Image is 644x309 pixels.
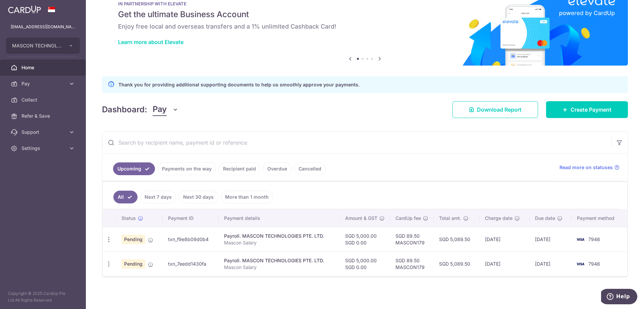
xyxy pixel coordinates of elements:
[480,227,530,252] td: [DATE]
[546,101,628,118] a: Create Payment
[219,209,340,227] th: Payment details
[221,191,273,203] a: More than 1 month
[452,101,538,118] a: Download Report
[163,252,219,276] td: txn_7eedd1430fa
[102,132,611,153] input: Search by recipient name, payment id or reference
[224,264,334,271] p: Mascon Salary
[163,227,219,252] td: txn_f9e8b09d0b4
[12,42,62,49] span: MASCON TECHNOLOGIES PTE. LTD.
[21,113,66,119] span: Refer & Save
[11,24,75,30] p: [EMAIL_ADDRESS][DOMAIN_NAME]
[477,106,522,114] span: Download Report
[21,145,66,152] span: Settings
[113,162,155,175] a: Upcoming
[118,81,360,89] p: Thank you for providing additional supporting documents to help us smoothly approve your payments.
[559,164,620,171] a: Read more on statuses
[574,260,587,268] img: Bank Card
[113,191,138,203] a: All
[571,106,611,114] span: Create Payment
[102,104,147,116] h4: Dashboard:
[572,209,627,227] th: Payment method
[395,215,421,222] span: CardUp fee
[390,227,434,252] td: SGD 89.50 MASCON179
[179,191,218,203] a: Next 30 days
[21,96,66,103] span: Collect
[530,252,572,276] td: [DATE]
[6,38,80,54] button: MASCON TECHNOLOGIES PTE. LTD.
[118,1,612,6] p: IN PARTNERSHIP WITH ELEVATE
[480,252,530,276] td: [DATE]
[601,289,637,306] iframe: Opens a widget where you can find more information
[224,239,334,246] p: Mascon Salary
[390,252,434,276] td: SGD 89.50 MASCON179
[535,215,555,222] span: Due date
[263,162,291,175] a: Overdue
[153,103,167,116] span: Pay
[121,215,136,222] span: Status
[345,215,377,222] span: Amount & GST
[118,39,183,45] a: Learn more about Elevate
[224,257,334,264] div: Payroll. MASCON TECHNOLOGIES PTE. LTD.
[574,235,587,243] img: Bank Card
[224,233,334,239] div: Payroll. MASCON TECHNOLOGIES PTE. LTD.
[21,64,66,71] span: Home
[121,235,145,244] span: Pending
[485,215,513,222] span: Charge date
[439,215,461,222] span: Total amt.
[588,236,600,242] span: 7946
[153,103,178,116] button: Pay
[434,227,480,252] td: SGD 5,089.50
[21,80,66,87] span: Pay
[559,164,613,171] span: Read more on statuses
[121,259,145,269] span: Pending
[163,209,219,227] th: Payment ID
[8,5,41,13] img: CardUp
[21,129,66,136] span: Support
[294,162,326,175] a: Cancelled
[140,191,176,203] a: Next 7 days
[340,252,390,276] td: SGD 5,000.00 SGD 0.00
[434,252,480,276] td: SGD 5,089.50
[588,261,600,267] span: 7946
[530,227,572,252] td: [DATE]
[118,23,612,31] h6: Enjoy free local and overseas transfers and a 1% unlimited Cashback Card!
[158,162,216,175] a: Payments on the way
[219,162,260,175] a: Recipient paid
[118,9,612,20] h5: Get the ultimate Business Account
[340,227,390,252] td: SGD 5,000.00 SGD 0.00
